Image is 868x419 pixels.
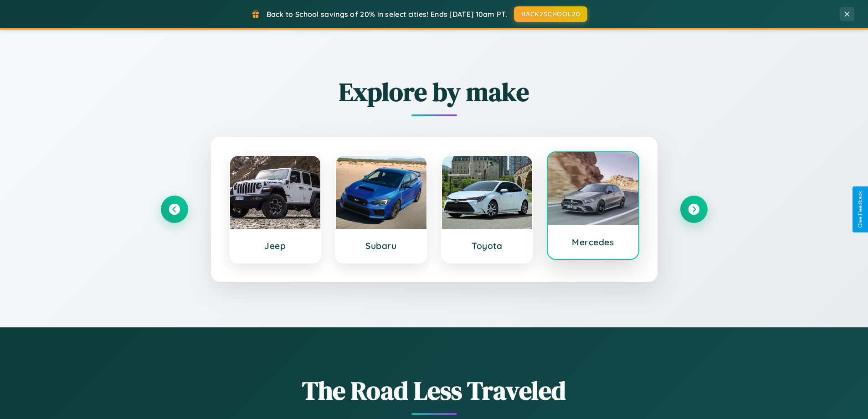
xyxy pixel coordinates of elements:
button: BACK2SCHOOL20 [514,6,587,22]
h3: Jeep [239,240,312,251]
h3: Toyota [451,240,524,251]
h3: Mercedes [557,237,629,248]
span: Back to School savings of 20% in select cities! Ends [DATE] 10am PT. [267,10,507,19]
h3: Subaru [345,240,417,251]
h1: The Road Less Traveled [161,373,708,408]
h2: Explore by make [161,74,708,109]
div: Give Feedback [857,191,863,228]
